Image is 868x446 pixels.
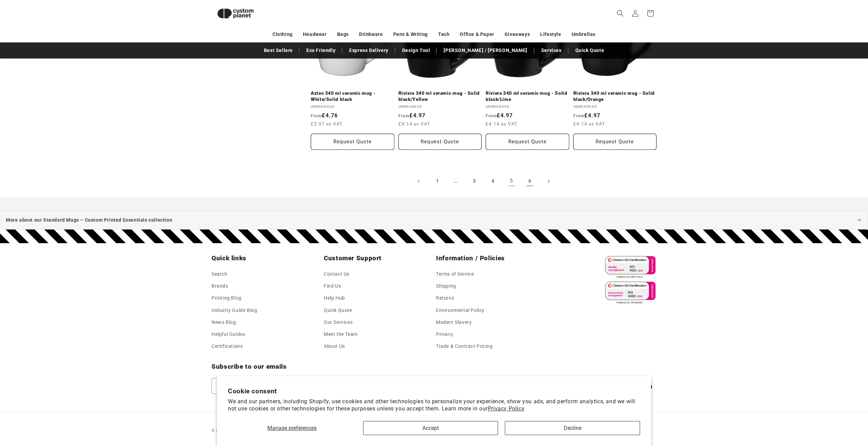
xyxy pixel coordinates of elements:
button: Request Quote [486,134,569,150]
a: Next page [541,174,556,189]
a: Search [212,270,228,280]
a: Clothing [272,28,293,40]
small: © 2025, [212,428,255,433]
a: Terms of Service [436,270,474,280]
a: Riviera 340 ml ceramic mug - Solid black/Orange [573,90,657,102]
h2: Information / Policies [436,254,544,262]
a: Page 6 [522,174,537,189]
a: Certifications [212,340,243,352]
a: Returns [436,292,454,304]
a: Riviera 340 ml ceramic mug - Solid black/Lime [486,90,569,102]
a: Shipping [436,280,456,292]
a: Environmental Policy [436,304,485,316]
a: Trade & Contract Pricing [436,340,493,352]
button: Manage preferences [228,421,356,435]
summary: Search [613,6,628,21]
span: Manage preferences [267,425,317,431]
h2: Cookie consent [228,387,640,395]
a: Help Hub [324,292,345,304]
a: Pens & Writing [393,28,428,40]
a: Modern Slavery [436,316,472,328]
button: Decline [505,421,640,435]
iframe: Chat Widget [751,372,868,446]
a: Office & Paper [460,28,494,40]
a: Riviera 340 ml ceramic mug - Solid black/Yellow [398,90,482,102]
a: Page 1 [430,174,445,189]
a: Tech [438,28,449,40]
a: Headwear [303,28,327,40]
a: Design Tool [399,44,434,56]
a: Quick Quote [572,44,608,56]
a: Helpful Guides [212,328,245,340]
a: Brands [212,280,228,292]
a: News Blog [212,316,236,328]
a: Services [538,44,565,56]
button: Accept [363,421,498,435]
p: We and our partners, including Shopify, use cookies and other technologies to personalize your ex... [228,398,640,412]
a: [PERSON_NAME] / [PERSON_NAME] [440,44,531,56]
a: Drinkware [359,28,383,40]
a: Aztec 340 ml ceramic mug - White/Solid black [311,90,394,102]
h2: Subscribe to our emails [212,363,567,371]
a: Privacy Policy [488,405,524,412]
a: Best Sellers [260,44,296,56]
img: Custom Planet [212,3,259,24]
a: Umbrellas [572,28,596,40]
a: Giveaways [505,28,530,40]
span: More about our Standard Mugs – Custom Printed Essentials collection [6,216,172,224]
nav: Pagination [311,174,656,189]
a: Page 5 [504,174,519,189]
a: Contact Us [324,270,349,280]
a: Quick Quote [324,304,352,316]
a: Our Services [324,316,353,328]
h2: Quick links [212,254,320,262]
img: ISO 9001 Certified [602,254,656,280]
span: … [448,174,463,189]
a: Find Us [324,280,341,292]
h2: Customer Support [324,254,432,262]
a: Page 3 [467,174,482,189]
a: Industry Guide Blog [212,304,257,316]
a: Privacy [436,328,453,340]
a: About Us [324,340,345,352]
a: Bags [337,28,349,40]
img: ISO 14001 Certified [602,280,656,305]
button: Request Quote [573,134,657,150]
a: Express Delivery [346,44,392,56]
a: Meet the Team [324,328,358,340]
a: Page 4 [485,174,500,189]
button: Request Quote [311,134,394,150]
a: Eco Friendly [303,44,339,56]
a: Lifestyle [540,28,561,40]
a: Printing Blog [212,292,242,304]
a: Previous page [411,174,426,189]
button: Request Quote [398,134,482,150]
